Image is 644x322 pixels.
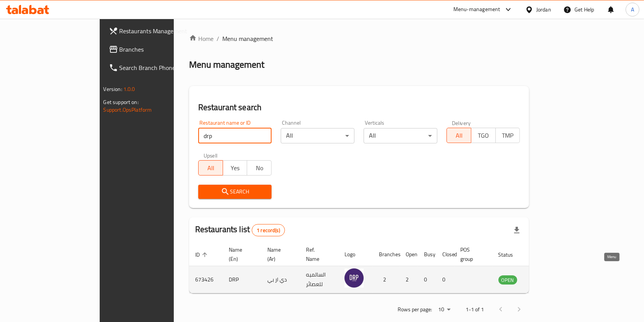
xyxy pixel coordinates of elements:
h2: Restaurant search [198,102,520,113]
div: Total records count [252,224,285,236]
span: No [250,163,269,174]
th: Open [400,243,418,266]
span: Status [498,250,523,259]
span: 1.0.0 [123,84,135,94]
span: 1 record(s) [252,227,285,234]
span: POS group [461,245,483,263]
p: 1-1 of 1 [466,305,484,314]
button: Yes [223,160,248,176]
img: DRP [345,268,364,288]
span: ID [195,250,210,259]
span: A [631,5,634,14]
div: Menu-management [453,5,500,14]
span: Branches [120,45,201,54]
p: Rows per page: [398,305,432,314]
span: Version: [104,84,122,94]
h2: Menu management [189,59,264,71]
span: TMP [499,130,517,141]
th: Logo [338,243,373,266]
td: 2 [400,266,418,293]
div: Rows per page: [435,304,453,315]
a: Support.OpsPlatform [104,105,152,115]
span: Name (Ar) [267,245,291,263]
a: Branches [103,40,207,59]
div: All [364,128,437,143]
a: Search Branch Phone [103,59,207,77]
span: Get support on: [104,97,139,107]
nav: breadcrumb [189,34,529,43]
a: Restaurants Management [103,22,207,40]
span: OPEN [498,276,517,285]
div: Export file [508,221,526,239]
button: TGO [471,128,496,143]
input: Search for restaurant name or ID.. [198,128,272,143]
span: Yes [226,163,244,174]
td: دي ار بي [261,266,300,293]
th: Branches [373,243,400,266]
label: Delivery [452,120,471,125]
label: Upsell [204,153,218,158]
button: No [247,160,272,176]
div: OPEN [498,275,517,285]
td: 2 [373,266,400,293]
table: enhanced table [189,243,559,293]
button: All [198,160,223,176]
button: All [447,128,471,143]
button: TMP [495,128,520,143]
span: Search [204,187,266,197]
span: All [450,130,468,141]
button: Search [198,185,272,199]
div: Jordan [536,5,551,14]
td: 0 [436,266,455,293]
li: / [217,34,219,43]
span: Name (En) [229,245,252,263]
th: Busy [418,243,436,266]
span: All [202,163,220,174]
h2: Restaurants list [195,224,285,236]
span: TGO [474,130,493,141]
td: السالميه للعصائر [300,266,338,293]
td: 0 [418,266,436,293]
div: All [281,128,354,143]
td: DRP [223,266,261,293]
th: Closed [436,243,455,266]
span: Restaurants Management [120,26,201,36]
span: Ref. Name [306,245,329,263]
span: Menu management [222,34,273,43]
span: Search Branch Phone [120,63,201,72]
